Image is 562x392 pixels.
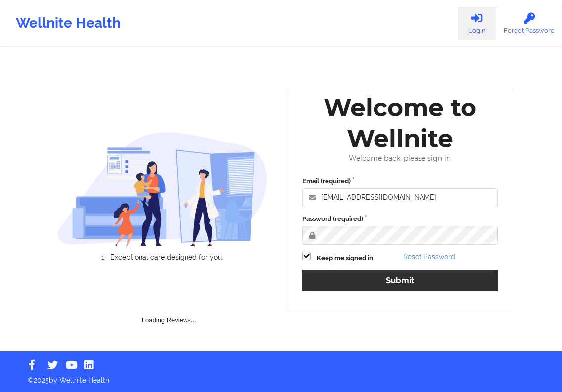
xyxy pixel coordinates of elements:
a: Login [458,7,496,40]
div: Loading Reviews... [57,278,281,325]
label: Email (required) [302,176,498,186]
button: Submit [302,270,498,291]
label: Password (required) [302,214,498,224]
label: Keep me signed in [317,253,373,263]
li: Exceptional care designed for you. [66,253,267,261]
a: Reset Password [403,253,455,261]
div: Welcome to Wellnite [295,92,505,154]
div: Welcome back, please sign in [295,154,505,163]
img: wellnite-auth-hero_200.c722682e.png [57,132,268,246]
p: © 2025 by Wellnite Health [21,368,541,385]
a: Forgot Password [496,7,562,40]
input: Email address [302,188,498,207]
